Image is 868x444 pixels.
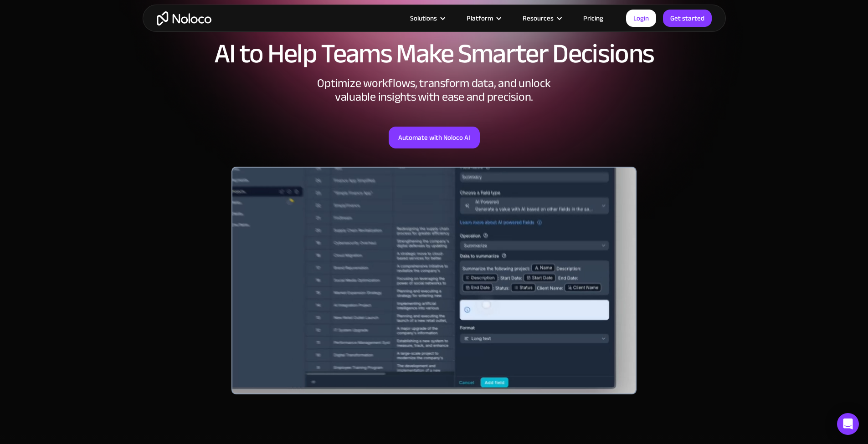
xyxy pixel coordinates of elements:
[572,12,615,24] a: Pricing
[389,127,480,148] a: Automate with Noloco AI
[152,40,717,67] h2: AI to Help Teams Make Smarter Decisions
[157,11,211,26] a: home
[399,12,455,24] div: Solutions
[298,77,571,104] div: Optimize workflows, transform data, and unlock valuable insights with ease and precision.
[523,12,554,24] div: Resources
[410,12,437,24] div: Solutions
[511,12,572,24] div: Resources
[455,12,511,24] div: Platform
[663,10,712,27] a: Get started
[467,12,493,24] div: Platform
[626,10,656,27] a: Login
[837,413,859,435] div: Open Intercom Messenger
